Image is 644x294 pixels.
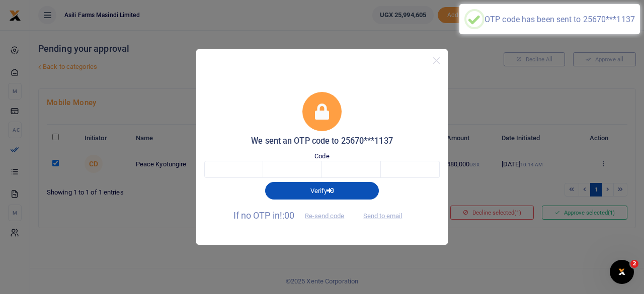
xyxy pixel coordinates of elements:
h5: We sent an OTP code to 25670***1137 [204,136,440,146]
span: !:00 [280,210,294,221]
iframe: Intercom live chat [610,260,634,284]
span: If no OTP in [233,210,353,221]
div: OTP code has been sent to 25670***1137 [485,15,635,24]
button: Verify [265,182,379,199]
button: Close [429,53,444,68]
label: Code [314,151,329,161]
span: 2 [630,260,638,268]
